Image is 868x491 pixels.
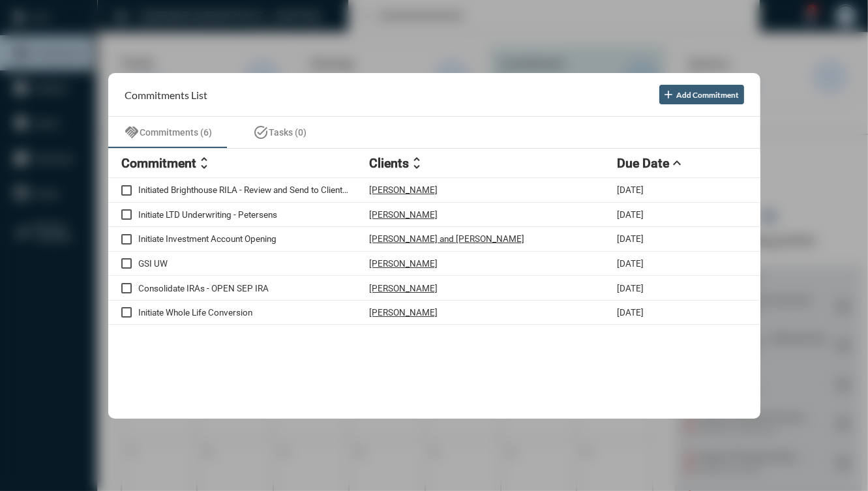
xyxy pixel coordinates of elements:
[369,209,438,219] p: [PERSON_NAME]
[617,209,644,219] p: [DATE]
[140,127,212,138] span: Commitments (6)
[662,88,675,101] mat-icon: add
[369,155,409,170] h2: Clients
[138,233,369,244] p: Initiate Investment Account Opening
[669,155,685,171] mat-icon: expand_less
[409,155,425,171] mat-icon: unfold_more
[124,125,140,140] mat-icon: handshake
[196,155,212,171] mat-icon: unfold_more
[617,185,644,195] p: [DATE]
[369,282,438,293] p: [PERSON_NAME]
[617,233,644,244] p: [DATE]
[369,307,438,318] p: [PERSON_NAME]
[138,282,369,293] p: Consolidate IRAs - OPEN SEP IRA
[617,155,669,170] h2: Due Date
[121,155,196,170] h2: Commitment
[138,185,369,195] p: Initiated Brighthouse RILA - Review and Send to Client before EOD
[617,258,644,268] p: [DATE]
[369,185,438,195] p: [PERSON_NAME]
[125,88,207,100] h2: Commitments List
[253,125,269,140] mat-icon: task_alt
[138,307,369,318] p: Initiate Whole Life Conversion
[369,258,438,268] p: [PERSON_NAME]
[138,209,369,219] p: Initiate LTD Underwriting - Petersens
[659,85,744,104] button: Add Commitment
[617,282,644,293] p: [DATE]
[617,307,644,318] p: [DATE]
[369,233,524,244] p: [PERSON_NAME] and [PERSON_NAME]
[138,258,369,268] p: GSI UW
[269,127,307,138] span: Tasks (0)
